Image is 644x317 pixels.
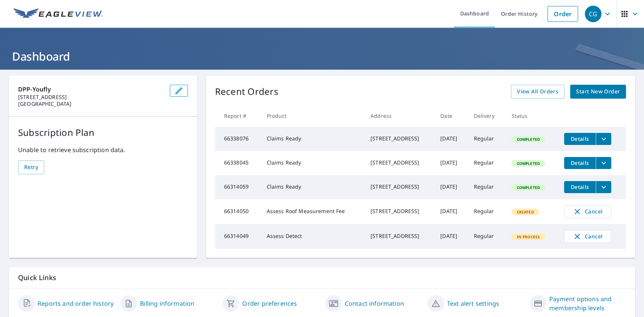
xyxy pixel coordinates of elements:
[511,85,564,99] a: View All Orders
[14,8,103,20] img: EV Logo
[215,224,261,249] td: 66314049
[547,6,578,22] a: Order
[585,6,601,22] div: CG
[370,135,428,142] div: [STREET_ADDRESS]
[364,105,434,127] th: Address
[18,160,44,174] button: Retry
[512,185,544,190] span: Completed
[569,183,591,191] span: Details
[467,199,505,224] td: Regular
[215,85,278,99] p: Recent Orders
[564,230,611,243] button: Cancel
[260,127,364,151] td: Claims Ready
[512,137,544,142] span: Completed
[467,151,505,175] td: Regular
[215,105,261,127] th: Report #
[18,94,164,101] p: [STREET_ADDRESS]
[140,299,194,308] a: Billing information
[576,87,620,96] span: Start New Order
[38,299,114,308] a: Reports and order history
[434,224,467,249] td: [DATE]
[18,145,188,154] p: Unable to retrieve subscription data.
[215,127,261,151] td: 66338076
[467,224,505,249] td: Regular
[564,157,596,169] button: detailsBtn-66338045
[260,105,364,127] th: Product
[564,205,611,218] button: Cancel
[215,175,261,199] td: 66314059
[18,101,164,107] p: [GEOGRAPHIC_DATA]
[370,232,428,240] div: [STREET_ADDRESS]
[434,175,467,199] td: [DATE]
[512,161,544,166] span: Completed
[434,151,467,175] td: [DATE]
[512,234,544,239] span: In Process
[467,175,505,199] td: Regular
[572,207,603,216] span: Cancel
[434,105,467,127] th: Date
[505,105,558,127] th: Status
[242,299,297,308] a: Order preferences
[18,273,626,282] p: Quick Links
[596,133,611,145] button: filesDropdownBtn-66338076
[596,157,611,169] button: filesDropdownBtn-66338045
[467,127,505,151] td: Regular
[570,85,626,99] a: Start New Order
[370,207,428,215] div: [STREET_ADDRESS]
[572,232,603,241] span: Cancel
[370,159,428,166] div: [STREET_ADDRESS]
[260,199,364,224] td: Assess Roof Measurement Fee
[215,199,261,224] td: 66314050
[18,85,164,94] p: DPP-Youfly
[569,135,591,142] span: Details
[447,299,499,308] a: Text alert settings
[596,181,611,193] button: filesDropdownBtn-66314059
[434,127,467,151] td: [DATE]
[549,294,626,312] a: Payment options and membership levels
[517,87,558,96] span: View All Orders
[345,299,404,308] a: Contact information
[9,49,635,64] h1: Dashboard
[370,183,428,191] div: [STREET_ADDRESS]
[434,199,467,224] td: [DATE]
[24,163,38,172] span: Retry
[467,105,505,127] th: Delivery
[512,209,538,215] span: Created
[260,175,364,199] td: Claims Ready
[569,159,591,166] span: Details
[260,224,364,249] td: Assess Detect
[215,151,261,175] td: 66338045
[564,181,596,193] button: detailsBtn-66314059
[18,126,188,139] p: Subscription Plan
[564,133,596,145] button: detailsBtn-66338076
[260,151,364,175] td: Claims Ready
